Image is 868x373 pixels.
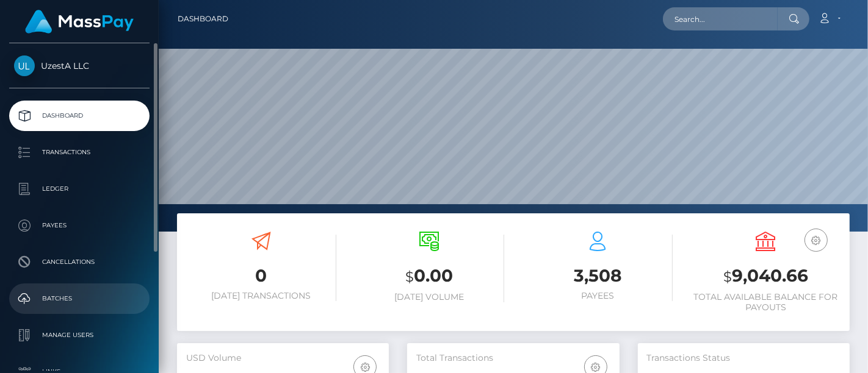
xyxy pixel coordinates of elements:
[9,210,150,241] a: Payees
[9,101,150,131] a: Dashboard
[9,247,150,277] a: Cancellations
[14,290,145,308] p: Batches
[14,216,145,235] p: Payees
[691,264,841,289] h3: 9,040.66
[355,292,505,302] h6: [DATE] Volume
[355,264,505,289] h3: 0.00
[14,107,145,125] p: Dashboard
[9,60,150,71] span: UzestA LLC
[9,283,150,314] a: Batches
[723,268,732,285] small: $
[416,352,610,364] h5: Total Transactions
[9,174,150,204] a: Ledger
[25,10,134,34] img: MassPay Logo
[523,264,673,288] h3: 3,508
[186,352,380,364] h5: USD Volume
[523,291,673,301] h6: Payees
[186,264,336,288] h3: 0
[178,6,228,32] a: Dashboard
[186,291,336,301] h6: [DATE] Transactions
[663,7,778,30] input: Search...
[14,143,145,162] p: Transactions
[647,352,841,364] h5: Transactions Status
[14,253,145,271] p: Cancellations
[405,268,414,285] small: $
[14,180,145,198] p: Ledger
[9,137,150,168] a: Transactions
[9,320,150,350] a: Manage Users
[691,292,841,313] h6: Total Available Balance for Payouts
[14,326,145,344] p: Manage Users
[14,55,35,76] img: UzestA LLC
